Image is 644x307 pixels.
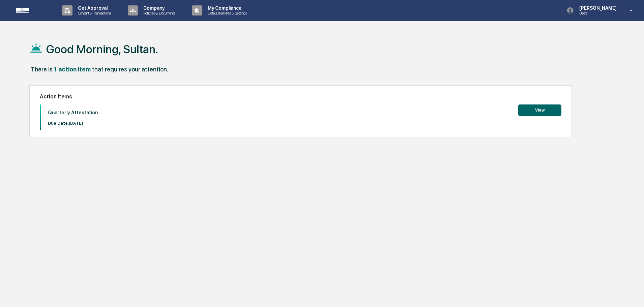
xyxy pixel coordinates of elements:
[72,11,114,16] p: Content & Transactions
[518,106,561,113] a: View
[202,11,250,16] p: Data, Deadlines & Settings
[138,5,178,11] p: Company
[518,104,561,116] button: View
[138,11,178,16] p: Policies & Documents
[48,121,98,126] p: Due Date: [DATE]
[202,5,250,11] p: My Compliance
[48,110,98,116] p: Quarterly Attestation
[46,42,158,56] h1: Good Morning, Sultan.
[72,5,114,11] p: Get Approval
[92,66,168,73] div: that requires your attention.
[54,66,91,73] div: 1 action item
[574,5,620,11] p: [PERSON_NAME]
[16,8,49,13] img: logo
[40,93,561,100] h2: Action Items
[574,11,620,16] p: Users
[31,66,53,73] div: There is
